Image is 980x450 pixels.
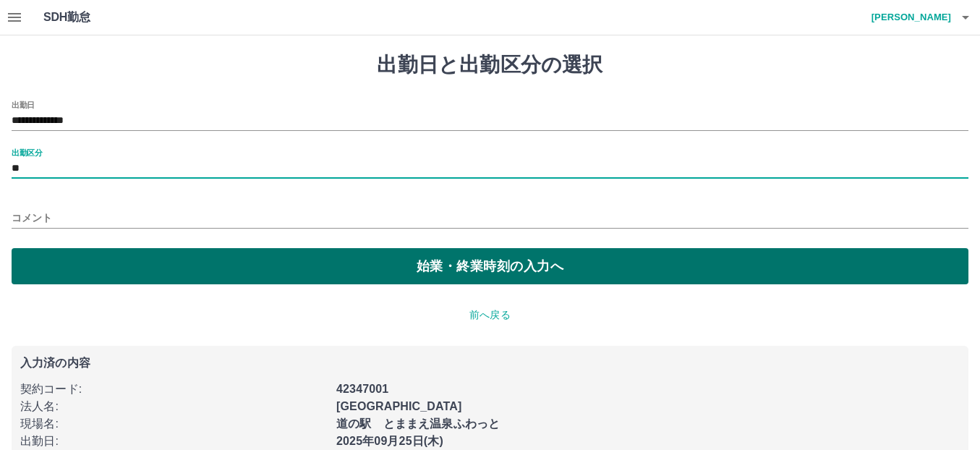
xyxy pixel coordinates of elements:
[20,357,960,369] p: 入力済の内容
[336,417,500,430] b: 道の駅 とままえ温泉ふわっと
[20,398,328,415] p: 法人名 :
[12,53,968,77] h1: 出勤日と出勤区分の選択
[336,400,462,412] b: [GEOGRAPHIC_DATA]
[12,147,42,158] label: 出勤区分
[20,415,328,433] p: 現場名 :
[20,381,328,398] p: 契約コード :
[12,248,968,284] button: 始業・終業時刻の入力へ
[20,433,328,450] p: 出勤日 :
[12,99,35,110] label: 出勤日
[12,307,968,323] p: 前へ戻る
[336,383,388,395] b: 42347001
[336,435,443,447] b: 2025年09月25日(木)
